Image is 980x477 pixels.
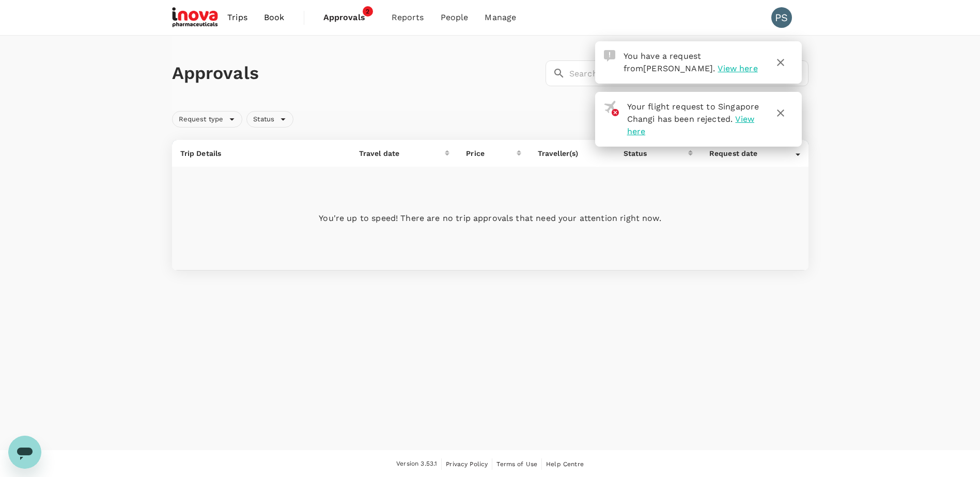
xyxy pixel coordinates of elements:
[172,62,541,84] h1: Approvals
[180,212,800,225] p: You're up to speed! There are no trip approvals that need your attention right now.
[569,60,808,86] input: Search by travellers, trips, or destination
[718,63,757,73] span: View here
[173,115,230,124] span: Request type
[446,458,488,470] a: Privacy Policy
[546,458,584,470] a: Help Centre
[180,148,343,158] p: Trip Details
[624,51,715,73] span: You have a request from .
[172,111,243,128] div: Request type
[624,148,688,158] div: Status
[496,458,537,470] a: Terms of Use
[441,11,469,24] span: People
[485,11,516,24] span: Manage
[643,63,713,73] span: [PERSON_NAME]
[496,460,537,468] span: Terms of Use
[709,148,796,158] div: Request date
[363,6,373,17] span: 2
[247,115,281,124] span: Status
[246,111,293,128] div: Status
[392,11,424,24] span: Reports
[227,11,247,24] span: Trips
[466,148,516,158] div: Price
[323,11,375,24] span: Approvals
[546,460,584,468] span: Help Centre
[538,148,607,158] p: Traveller(s)
[604,101,619,116] img: flight-rejected
[446,460,488,468] span: Privacy Policy
[172,6,220,29] img: iNova Pharmaceuticals
[264,11,285,24] span: Book
[604,50,615,61] img: Approval Request
[627,102,759,124] span: Your flight request to Singapore Changi has been rejected.
[771,7,792,28] div: PS
[396,459,437,469] span: Version 3.53.1
[359,148,445,158] div: Travel date
[8,436,41,469] iframe: Button to launch messaging window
